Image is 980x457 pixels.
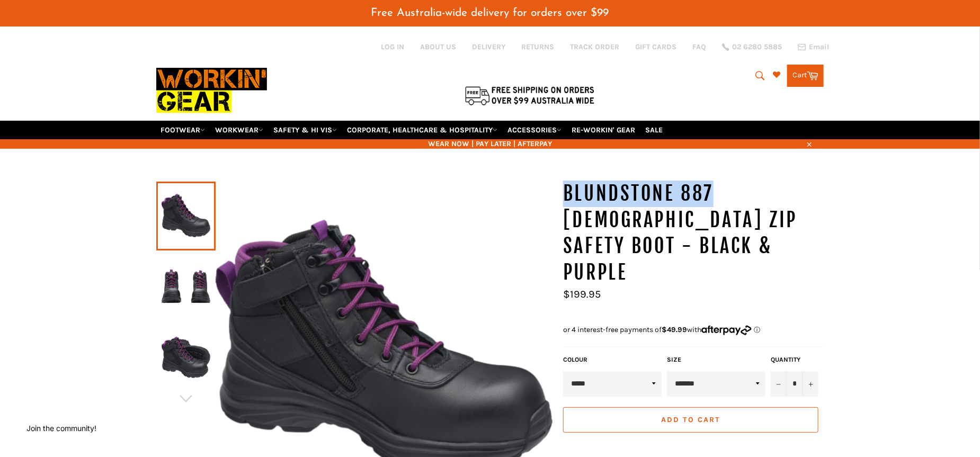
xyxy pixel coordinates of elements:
[156,60,267,120] img: Workin Gear leaders in Workwear, Safety Boots, PPE, Uniforms. Australia's No.1 in Workwear
[771,371,787,397] button: Reduce item quantity by one
[722,43,782,51] a: 02 6280 5885
[162,329,210,387] img: BLUNDSTONE 887 Ladies Zip Safety Boot - Black & Purple
[521,42,554,52] a: RETURNS
[381,42,404,51] a: Log in
[661,415,720,424] span: Add to Cart
[26,424,96,433] button: Join the community!
[692,42,706,52] a: FAQ
[269,121,341,139] a: SAFETY & HI VIS
[156,139,824,149] span: WEAR NOW | PAY LATER | AFTERPAY
[667,355,765,364] label: Size
[563,288,601,300] span: $199.95
[371,7,609,19] span: Free Australia-wide delivery for orders over $99
[570,42,619,52] a: TRACK ORDER
[732,43,782,51] span: 02 6280 5885
[162,258,210,316] img: BLUNDSTONE 887 Ladies Zip Safety Boot - Black & Purple
[563,181,824,285] h1: BLUNDSTONE 887 [DEMOGRAPHIC_DATA] Zip Safety Boot - Black & Purple
[641,121,667,139] a: SALE
[420,42,456,52] a: ABOUT US
[563,355,662,364] label: COLOUR
[563,407,818,433] button: Add to Cart
[771,355,818,364] label: Quantity
[211,121,268,139] a: WORKWEAR
[567,121,639,139] a: RE-WORKIN' GEAR
[798,43,829,51] a: Email
[464,84,596,106] img: Flat $9.95 shipping Australia wide
[809,43,829,51] span: Email
[635,42,676,52] a: GIFT CARDS
[156,121,209,139] a: FOOTWEAR
[503,121,566,139] a: ACCESSORIES
[343,121,502,139] a: CORPORATE, HEALTHCARE & HOSPITALITY
[472,42,505,52] a: DELIVERY
[803,371,818,397] button: Increase item quantity by one
[787,65,824,87] a: Cart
